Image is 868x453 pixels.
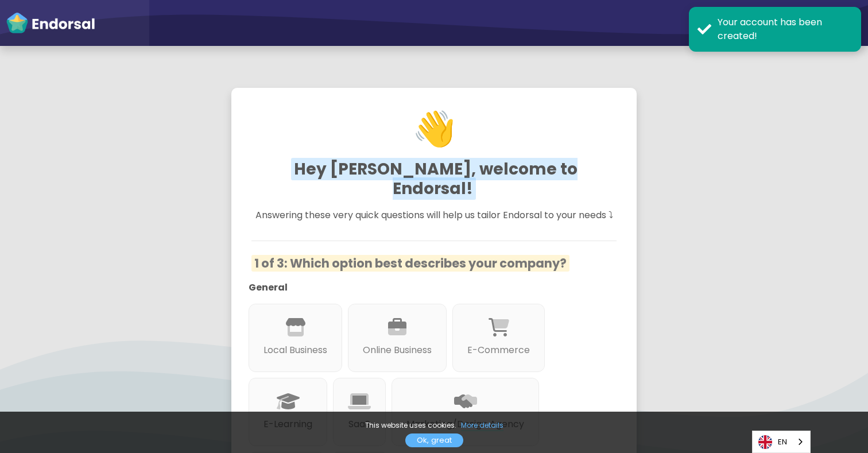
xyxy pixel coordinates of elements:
[718,16,852,43] div: Your account has been created!
[291,158,578,200] span: Hey [PERSON_NAME], welcome to Endorsal!
[251,255,569,272] span: 1 of 3: Which option best describes your company?
[6,11,95,34] img: endorsal-logo-white@2x.png
[753,431,810,452] a: EN
[255,208,613,222] span: Answering these very quick questions will help us tailor Endorsal to your needs ⤵︎
[405,433,463,447] a: Ok, great
[251,69,617,188] h1: 👋
[365,420,456,430] span: This website uses cookies.
[467,343,530,357] p: E-Commerce
[752,431,811,453] div: Language
[752,431,811,453] aside: Language selected: English
[263,343,327,357] p: Local Business
[363,343,432,357] p: Online Business
[461,420,503,431] a: More details
[249,281,602,295] p: General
